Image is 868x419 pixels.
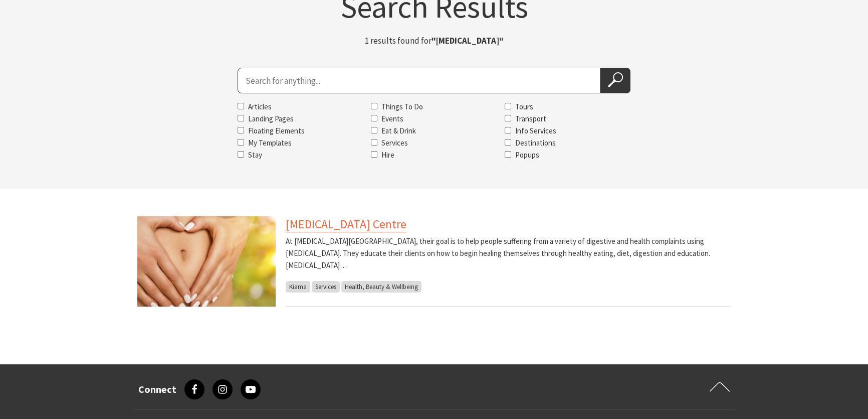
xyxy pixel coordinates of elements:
input: Search for: [238,68,600,93]
label: Things To Do [381,102,423,111]
label: Events [381,114,403,123]
label: Transport [515,114,546,123]
p: At [MEDICAL_DATA][GEOGRAPHIC_DATA], their goal is to help people suffering from a variety of dige... [286,235,731,271]
label: Popups [515,150,539,160]
span: Kiama [286,281,310,293]
label: Services [381,138,408,148]
label: My Templates [248,138,292,148]
label: Info Services [515,126,556,135]
label: Destinations [515,138,556,148]
span: Health, Beauty & Wellbeing [341,281,421,293]
label: Stay [248,150,262,160]
span: Services [312,281,340,293]
a: [MEDICAL_DATA] Centre [286,216,406,232]
h3: Connect [138,383,176,395]
strong: "[MEDICAL_DATA]" [431,35,504,46]
label: Landing Pages [248,114,294,123]
label: Articles [248,102,272,111]
label: Tours [515,102,533,111]
p: 1 results found for [309,34,559,48]
label: Hire [381,150,394,160]
label: Eat & Drink [381,126,416,135]
label: Floating Elements [248,126,305,135]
